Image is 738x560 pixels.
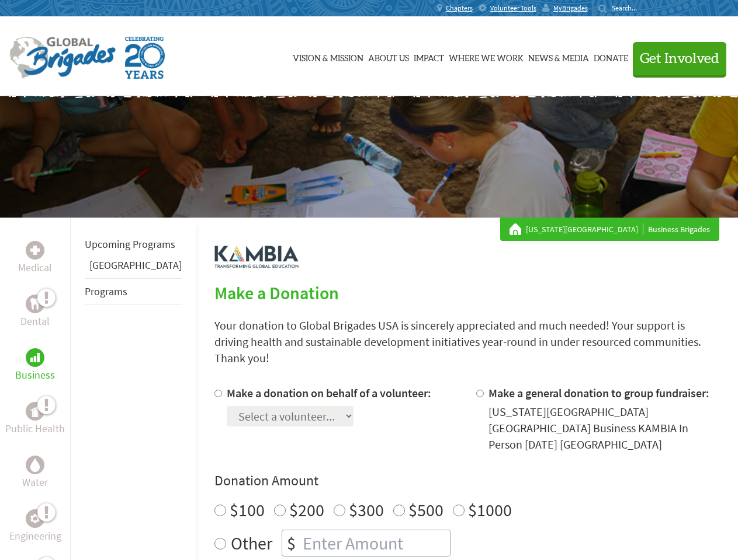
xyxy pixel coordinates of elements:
a: Donate [594,27,628,86]
a: Programs [85,285,127,298]
label: Make a donation on behalf of a volunteer: [227,386,431,400]
label: Make a general donation to group fundraiser: [488,386,709,400]
div: Dental [26,295,44,313]
a: BusinessBusiness [15,348,55,383]
img: Public Health [30,405,40,417]
div: $ [282,530,300,556]
div: Business Brigades [510,223,710,235]
label: $500 [408,499,444,521]
li: Panama [85,257,182,278]
p: Dental [20,313,50,330]
img: Global Brigades Logo [9,37,116,79]
div: Business [26,348,44,367]
li: Upcoming Programs [85,232,182,257]
a: Public HealthPublic Health [5,402,65,437]
a: EngineeringEngineering [9,509,61,544]
p: Public Health [5,421,65,437]
p: Medical [18,260,52,276]
img: Dental [30,298,40,309]
span: MyBrigades [553,3,588,13]
a: About Us [368,27,409,86]
img: Engineering [30,514,40,523]
h2: Make a Donation [214,282,719,303]
h4: Donation Amount [214,471,719,490]
img: logo-kambia.png [214,246,299,268]
button: Get Involved [633,42,726,75]
img: Medical [30,246,40,255]
a: [US_STATE][GEOGRAPHIC_DATA] [526,223,643,235]
a: Where We Work [449,27,524,86]
input: Search... [612,3,645,12]
span: Get Involved [640,52,719,66]
div: Engineering [26,509,44,528]
span: Volunteer Tools [490,3,536,13]
p: Your donation to Global Brigades USA is sincerely appreciated and much needed! Your support is dr... [214,317,719,366]
div: [US_STATE][GEOGRAPHIC_DATA] [GEOGRAPHIC_DATA] Business KAMBIA In Person [DATE] [GEOGRAPHIC_DATA] [488,404,719,453]
div: Public Health [26,402,44,421]
span: Chapters [446,3,473,13]
a: DentalDental [20,295,50,330]
label: Other [231,530,272,556]
a: Vision & Mission [293,27,363,86]
input: Enter Amount [300,530,450,556]
img: Water [30,458,40,471]
img: Global Brigades Celebrating 20 Years [125,37,165,79]
div: Medical [26,241,44,260]
a: Upcoming Programs [85,237,175,251]
p: Water [22,474,48,491]
label: $100 [230,499,265,521]
a: News & Media [528,27,589,86]
a: [GEOGRAPHIC_DATA] [89,258,182,272]
div: Water [26,456,44,474]
label: $200 [289,499,324,521]
img: Business [30,353,40,362]
a: MedicalMedical [18,241,52,276]
a: Impact [414,27,444,86]
li: Programs [85,278,182,305]
a: WaterWater [22,456,48,491]
label: $1000 [468,499,512,521]
p: Business [15,367,55,383]
label: $300 [349,499,384,521]
p: Engineering [9,528,61,544]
